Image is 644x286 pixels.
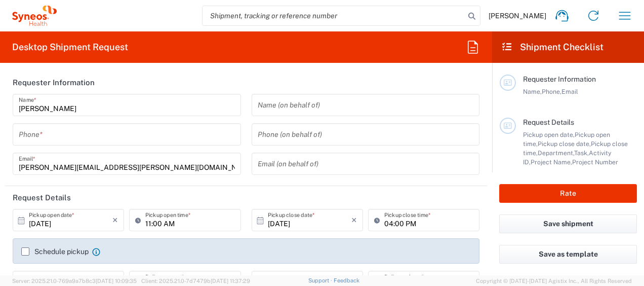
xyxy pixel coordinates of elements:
[13,78,95,88] h2: Requester Information
[499,245,637,264] button: Save as template
[96,278,137,284] span: [DATE] 10:09:35
[501,41,603,53] h2: Shipment Checklist
[523,75,596,83] span: Requester Information
[489,11,546,20] span: [PERSON_NAME]
[572,158,618,166] span: Project Number
[12,41,128,53] h2: Desktop Shipment Request
[538,140,591,148] span: Pickup close date,
[476,276,632,285] span: Copyright © [DATE]-[DATE] Agistix Inc., All Rights Reserved
[141,278,250,284] span: Client: 2025.21.0-7d7479b
[531,158,572,166] span: Project Name,
[574,149,589,157] span: Task,
[542,88,561,95] span: Phone,
[499,214,637,233] button: Save shipment
[334,277,359,283] a: Feedback
[561,88,578,95] span: Email
[523,88,542,95] span: Name,
[499,184,637,203] button: Rate
[12,278,137,284] span: Server: 2025.21.0-769a9a7b8c3
[21,247,89,256] label: Schedule pickup
[351,212,357,228] i: ×
[112,212,118,228] i: ×
[538,149,574,157] span: Department,
[211,278,250,284] span: [DATE] 11:37:29
[523,118,574,126] span: Request Details
[523,131,575,138] span: Pickup open date,
[13,193,71,203] h2: Request Details
[308,277,334,283] a: Support
[203,6,465,25] input: Shipment, tracking or reference number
